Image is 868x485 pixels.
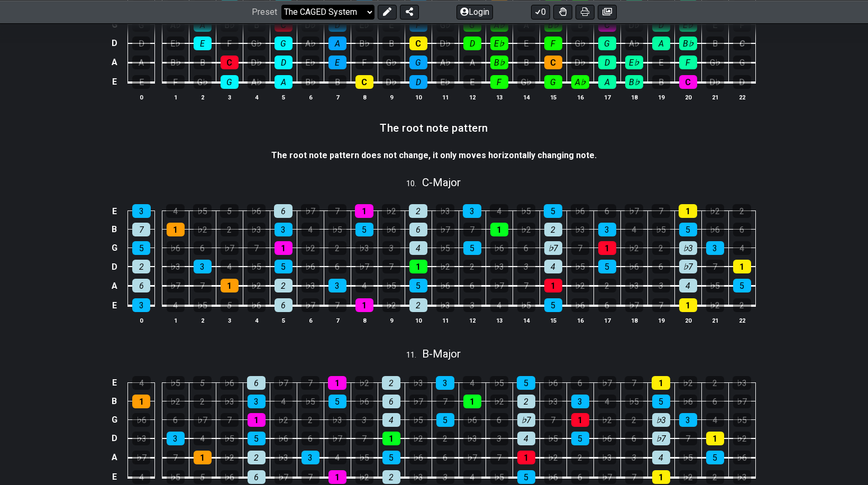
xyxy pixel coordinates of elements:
[301,260,319,273] div: ♭6
[463,260,481,273] div: 2
[248,75,266,89] div: A♭
[248,241,266,255] div: 7
[652,223,670,236] div: ♭5
[463,204,481,218] div: 3
[194,18,212,32] div: A
[297,91,324,103] th: 6
[567,315,593,326] th: 16
[275,279,293,292] div: 2
[436,36,454,50] div: D♭
[598,241,616,255] div: 1
[625,279,643,292] div: ♭3
[490,204,508,218] div: 4
[571,56,589,69] div: D♭
[221,260,239,273] div: 4
[679,279,697,292] div: 4
[571,18,589,32] div: B
[406,178,422,190] span: 10 .
[593,91,620,103] th: 17
[193,204,212,218] div: ♭5
[517,18,535,32] div: A
[679,75,697,89] div: C
[248,36,266,50] div: G♭
[544,18,562,32] div: B♭
[571,223,589,236] div: ♭3
[706,75,724,89] div: D♭
[328,298,346,312] div: 7
[490,75,508,89] div: F
[456,4,493,19] button: Login
[301,298,319,312] div: ♭7
[409,298,427,312] div: 2
[355,18,373,32] div: E♭
[728,91,755,103] th: 22
[598,75,616,89] div: A
[733,204,751,218] div: 2
[382,260,400,273] div: 7
[108,276,121,296] td: A
[132,223,150,236] div: 7
[409,75,427,89] div: D
[128,315,155,326] th: 0
[733,18,751,32] div: F
[328,279,346,292] div: 3
[706,36,724,50] div: B
[652,279,670,292] div: 3
[706,56,724,69] div: G♭
[733,223,751,236] div: 6
[328,75,346,89] div: B
[108,34,121,53] td: D
[436,260,454,273] div: ♭2
[733,75,751,89] div: D
[301,56,319,69] div: E♭
[252,7,277,17] span: Preset
[355,260,373,273] div: ♭7
[652,36,670,50] div: A
[679,223,697,236] div: 5
[679,56,697,69] div: F
[355,36,373,50] div: B♭
[301,223,319,236] div: 4
[274,204,293,218] div: 6
[679,18,697,32] div: E♭
[301,36,319,50] div: A♭
[575,4,595,19] button: Print
[463,279,481,292] div: 6
[382,75,400,89] div: D♭
[436,279,454,292] div: ♭6
[517,279,535,292] div: 7
[301,75,319,89] div: B♭
[132,204,151,218] div: 3
[221,241,239,255] div: ♭7
[247,204,266,218] div: ♭6
[167,36,185,50] div: E♭
[194,279,212,292] div: 7
[706,18,724,32] div: E
[409,204,427,218] div: 2
[220,204,239,218] div: 5
[132,36,150,50] div: D
[598,36,616,50] div: G
[194,75,212,89] div: G♭
[301,204,319,218] div: ♭7
[706,241,724,255] div: 3
[728,315,755,326] th: 22
[647,315,674,326] th: 19
[409,279,427,292] div: 5
[167,241,185,255] div: ♭6
[275,36,293,50] div: G
[679,36,697,50] div: B♭
[328,36,346,50] div: A
[275,75,293,89] div: A
[281,4,374,19] select: Preset
[571,75,589,89] div: A♭
[544,260,562,273] div: 4
[167,75,185,89] div: F
[625,298,643,312] div: ♭7
[679,204,697,218] div: 1
[382,36,400,50] div: B
[194,56,212,69] div: B
[571,298,589,312] div: ♭6
[571,279,589,292] div: ♭2
[275,56,293,69] div: D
